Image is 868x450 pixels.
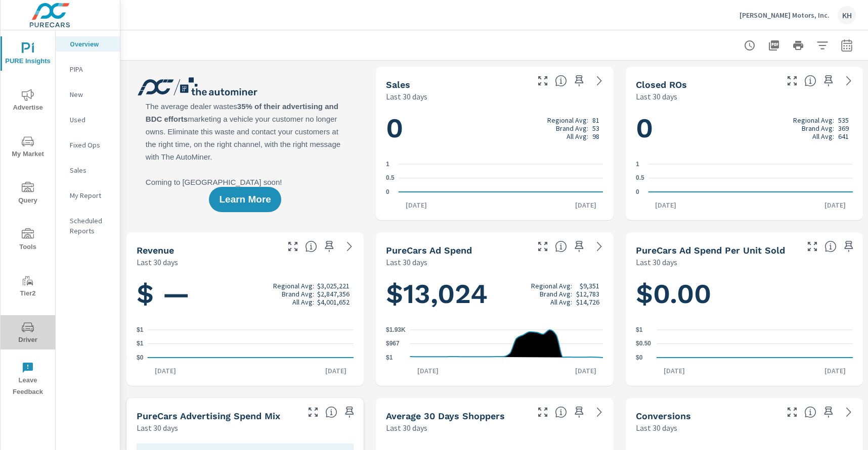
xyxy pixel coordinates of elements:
div: Scheduled Reports [56,213,120,238]
p: 98 [592,132,599,140]
span: The number of dealer-specified goals completed by a visitor. [Source: This data is provided by th... [804,406,816,418]
p: Last 30 days [636,422,677,434]
p: Last 30 days [137,256,178,268]
p: Last 30 days [386,90,427,103]
p: All Avg: [567,132,588,140]
p: [DATE] [648,200,683,210]
p: [DATE] [148,366,183,376]
button: Make Fullscreen [784,73,800,89]
text: 0.5 [636,175,644,182]
h5: PureCars Advertising Spend Mix [137,411,280,421]
span: Average cost of advertising per each vehicle sold at the dealer over the selected date range. The... [824,240,837,253]
button: Make Fullscreen [784,404,800,420]
p: Overview [70,39,112,49]
button: Print Report [788,35,808,56]
span: Save this to your personalized report [820,404,837,420]
p: Last 30 days [636,256,677,268]
span: Leave Feedback [4,362,52,398]
p: Used [70,115,112,125]
p: 641 [838,132,849,140]
p: Regional Avg: [531,282,572,290]
p: Brand Avg: [802,124,834,132]
h5: PureCars Ad Spend [386,245,472,256]
p: [PERSON_NAME] Motors, Inc. [740,11,830,20]
p: 81 [592,116,599,124]
p: Fixed Ops [70,140,112,150]
h5: Closed ROs [636,79,687,90]
p: [DATE] [568,200,603,210]
p: $2,847,356 [317,290,350,298]
p: Last 30 days [386,422,427,434]
span: Save this to your personalized report [841,238,857,255]
p: Last 30 days [636,90,677,103]
p: [DATE] [817,366,853,376]
a: See more details in report [841,73,857,89]
p: $3,025,221 [317,282,350,290]
button: Make Fullscreen [305,404,321,420]
div: New [56,87,120,102]
span: Number of vehicles sold by the dealership over the selected date range. [Source: This data is sou... [555,75,567,87]
text: $1 [386,354,393,361]
p: Scheduled Reports [70,216,112,236]
span: Tools [4,228,52,253]
p: $12,783 [576,290,599,298]
a: See more details in report [591,73,607,89]
a: See more details in report [591,238,607,255]
div: My Report [56,188,120,203]
span: Save this to your personalized report [571,404,587,420]
h1: $13,024 [386,277,603,311]
p: [DATE] [657,366,692,376]
span: Learn More [219,195,271,204]
div: Fixed Ops [56,137,120,153]
text: $1 [137,326,144,333]
div: PIPA [56,62,120,77]
span: PURE Insights [4,42,52,67]
div: Sales [56,163,120,178]
p: Regional Avg: [547,116,588,124]
a: See more details in report [591,404,607,420]
p: Last 30 days [137,422,178,434]
p: Last 30 days [386,256,427,268]
p: All Avg: [292,298,314,306]
span: Save this to your personalized report [820,73,837,89]
p: Regional Avg: [273,282,314,290]
span: Total sales revenue over the selected date range. [Source: This data is sourced from the dealer’s... [305,240,317,253]
h1: $ — [137,277,354,311]
span: Tier2 [4,275,52,299]
div: Used [56,112,120,127]
h5: Revenue [137,245,174,256]
text: $1 [636,326,643,333]
p: New [70,89,112,99]
p: PIPA [70,64,112,74]
a: See more details in report [341,238,358,255]
span: Save this to your personalized report [571,238,587,255]
div: nav menu [1,30,55,402]
p: $9,351 [580,282,599,290]
text: $1 [137,340,144,347]
span: A rolling 30 day total of daily Shoppers on the dealership website, averaged over the selected da... [555,406,567,418]
p: My Report [70,190,112,201]
div: KH [838,6,856,24]
p: 535 [838,116,849,124]
p: [DATE] [410,366,446,376]
button: Make Fullscreen [804,238,820,255]
button: Apply Filters [812,35,833,56]
p: [DATE] [568,366,603,376]
p: Brand Avg: [282,290,314,298]
button: Learn More [209,187,281,212]
p: All Avg: [812,132,834,140]
h5: Conversions [636,411,691,421]
text: 0.5 [386,175,395,182]
h5: Average 30 Days Shoppers [386,411,505,421]
p: 369 [838,124,849,132]
span: Advertise [4,89,52,114]
p: 53 [592,124,599,132]
span: Number of Repair Orders Closed by the selected dealership group over the selected time range. [So... [804,75,816,87]
text: 0 [636,188,639,195]
h1: 0 [386,111,603,145]
p: Brand Avg: [540,290,572,298]
p: $14,726 [576,298,599,306]
span: Save this to your personalized report [321,238,337,255]
text: $967 [386,340,400,347]
p: $4,001,652 [317,298,350,306]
